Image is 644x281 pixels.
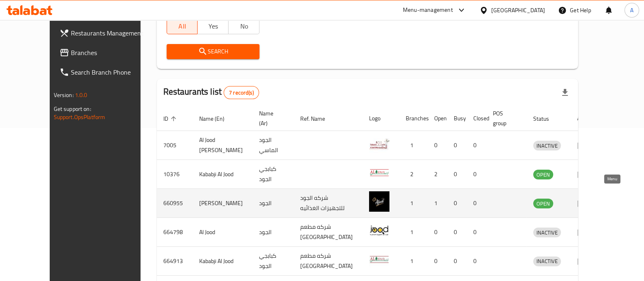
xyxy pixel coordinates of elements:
[533,170,553,179] span: OPEN
[533,141,561,150] div: INACTIVE
[399,247,428,276] td: 1
[533,228,561,237] span: INACTIVE
[467,160,486,189] td: 0
[193,131,253,160] td: Al Jood [PERSON_NAME]
[428,106,447,131] th: Open
[197,18,229,34] button: Yes
[253,189,294,218] td: الجود
[467,218,486,247] td: 0
[199,114,235,124] span: Name (En)
[447,247,467,276] td: 0
[428,218,447,247] td: 0
[399,160,428,189] td: 2
[577,169,592,179] div: Menu
[163,114,179,124] span: ID
[399,218,428,247] td: 1
[369,133,389,154] img: Al Jood Al Mase
[294,189,363,218] td: شركه الجود للتجهيزات الغذائيه
[428,189,447,218] td: 1
[75,90,88,100] span: 1.0.0
[577,140,592,150] div: Menu
[533,141,561,150] span: INACTIVE
[173,46,253,57] span: Search
[232,20,256,32] span: No
[369,220,389,241] img: Al Jood
[294,218,363,247] td: شركه مطعم [GEOGRAPHIC_DATA]
[170,20,195,32] span: All
[294,247,363,276] td: شركه مطعم [GEOGRAPHIC_DATA]
[363,106,399,131] th: Logo
[253,160,294,189] td: كبابجي الجود
[259,108,284,128] span: Name (Ar)
[369,162,389,183] img: Kababji Al Jood
[491,6,545,15] div: [GEOGRAPHIC_DATA]
[399,106,428,131] th: Branches
[228,18,259,34] button: No
[53,62,157,82] a: Search Branch Phone
[253,247,294,276] td: كبابجي الجود
[493,108,517,128] span: POS group
[53,43,157,62] a: Branches
[447,131,467,160] td: 0
[467,106,486,131] th: Closed
[577,227,592,237] div: Menu
[533,114,560,124] span: Status
[447,189,467,218] td: 0
[447,218,467,247] td: 0
[447,106,467,131] th: Busy
[369,249,389,270] img: Kababji Al Jood
[253,131,294,160] td: الجود الماسي
[399,189,428,218] td: 1
[71,48,151,58] span: Branches
[447,160,467,189] td: 0
[71,67,151,77] span: Search Branch Phone
[428,160,447,189] td: 2
[577,256,592,266] div: Menu
[533,228,561,237] div: INACTIVE
[399,131,428,160] td: 1
[157,160,193,189] td: 10376
[571,106,599,131] th: Action
[53,23,157,43] a: Restaurants Management
[163,86,259,99] h2: Restaurants list
[193,189,253,218] td: [PERSON_NAME]
[167,44,260,59] button: Search
[54,104,91,114] span: Get support on:
[224,86,259,99] div: Total records count
[167,18,198,34] button: All
[201,20,225,32] span: Yes
[533,257,561,266] div: INACTIVE
[193,247,253,276] td: Kababji Al Jood
[193,218,253,247] td: Al Jood
[403,5,453,15] div: Menu-management
[224,89,259,97] span: 7 record(s)
[369,191,389,212] img: Al JOOD
[630,6,633,15] span: A
[467,247,486,276] td: 0
[533,170,553,179] div: OPEN
[193,160,253,189] td: Kababji Al Jood
[533,199,553,208] span: OPEN
[467,189,486,218] td: 0
[71,28,151,38] span: Restaurants Management
[54,112,106,122] a: Support.OpsPlatform
[467,131,486,160] td: 0
[54,90,74,100] span: Version:
[428,247,447,276] td: 0
[300,114,336,124] span: Ref. Name
[157,131,193,160] td: 7005
[157,189,193,218] td: 660955
[157,247,193,276] td: 664913
[428,131,447,160] td: 0
[157,218,193,247] td: 664798
[253,218,294,247] td: الجود
[533,257,561,266] span: INACTIVE
[555,83,575,102] div: Export file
